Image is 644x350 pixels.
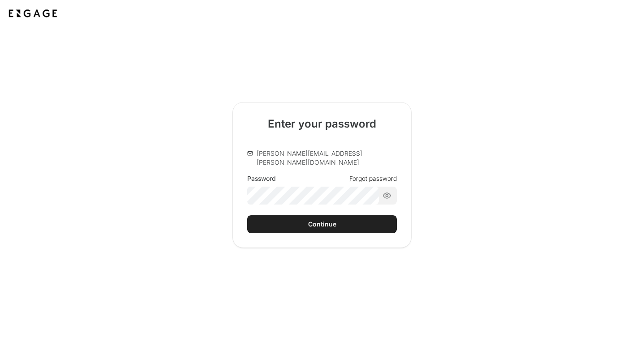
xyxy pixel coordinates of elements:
[7,7,59,20] img: Application logo
[308,220,336,229] div: Continue
[247,215,397,233] button: Continue
[349,174,397,183] a: Forgot password
[268,117,376,131] h2: Enter your password
[257,149,397,167] p: [PERSON_NAME][EMAIL_ADDRESS][PERSON_NAME][DOMAIN_NAME]
[247,174,276,183] div: Password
